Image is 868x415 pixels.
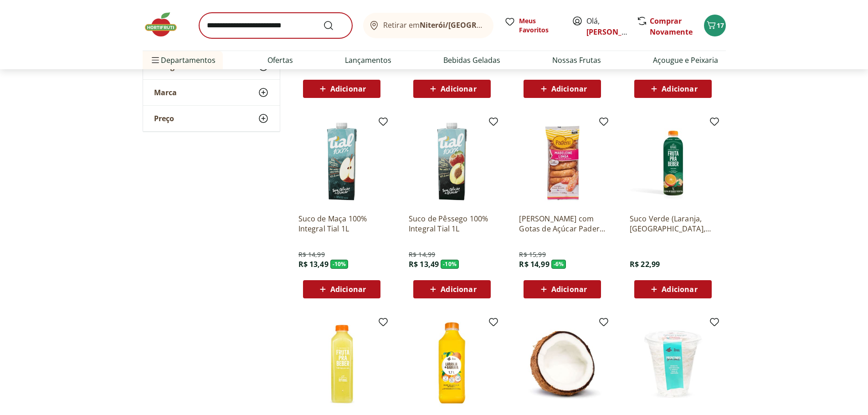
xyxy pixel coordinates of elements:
span: 17 [717,21,724,30]
span: R$ 13,49 [298,259,329,269]
a: Bebidas Geladas [443,55,500,66]
a: [PERSON_NAME] [586,27,646,37]
img: Suco de Abacaxi com Hortelã Processado 1L [298,320,385,407]
span: Preço [154,114,174,123]
a: Açougue e Peixaria [653,55,718,66]
button: Adicionar [634,80,712,98]
span: - 10 % [330,260,349,269]
a: [PERSON_NAME] com Gotas de Açúcar Paderrí Pacote 200g [519,214,606,234]
span: Adicionar [662,286,697,293]
img: Suco de Pêssego 100% Integral Tial 1L [409,120,495,206]
button: Adicionar [524,80,601,98]
span: Meus Favoritos [519,16,561,35]
img: Hortifruti [143,11,188,38]
img: Suco Verde (Laranja, Hortelã, Couve, Maça e Gengibre) 1L [630,120,716,206]
span: R$ 15,99 [519,250,545,259]
span: R$ 14,99 [298,250,325,259]
a: Lançamentos [345,55,391,66]
span: Adicionar [551,85,587,92]
img: Coco Seco Ralado [630,320,716,407]
button: Adicionar [413,80,491,98]
a: Suco de Maça 100% Integral Tial 1L [298,214,385,234]
span: Adicionar [662,85,697,92]
img: Madeleine Longa com Gotas de Açúcar Paderrí Pacote 200g [519,120,606,206]
span: Adicionar [330,286,366,293]
a: Meus Favoritos [504,16,561,35]
button: Marca [143,80,280,105]
button: Adicionar [524,280,601,298]
b: Niterói/[GEOGRAPHIC_DATA] [420,20,524,30]
img: Coco Seco [519,320,606,407]
span: Olá, [586,15,627,37]
button: Preço [143,106,280,131]
button: Retirar emNiterói/[GEOGRAPHIC_DATA] [363,13,493,38]
span: R$ 22,99 [630,259,660,269]
img: Suco de Maça 100% Integral Tial 1L [298,120,385,206]
span: R$ 14,99 [409,250,435,259]
a: Nossas Frutas [552,55,601,66]
a: Suco de Pêssego 100% Integral Tial 1L [409,214,495,234]
span: Adicionar [441,286,476,293]
span: R$ 14,99 [519,259,549,269]
span: Departamentos [150,49,216,71]
span: - 6 % [551,260,566,269]
span: Retirar em [383,21,484,29]
button: Carrinho [704,15,726,36]
span: Adicionar [441,85,476,92]
input: search [199,13,352,38]
span: Marca [154,88,177,97]
img: Suco Laranja Natural da Terra 1,7L [409,320,495,407]
span: Adicionar [551,286,587,293]
span: R$ 13,49 [409,259,439,269]
a: Ofertas [267,55,293,66]
button: Menu [150,49,161,71]
button: Submit Search [323,20,345,31]
button: Adicionar [303,280,380,298]
a: Comprar Novamente [650,16,693,37]
span: Adicionar [330,85,366,92]
span: - 10 % [441,260,459,269]
button: Adicionar [413,280,491,298]
button: Adicionar [303,80,380,98]
button: Adicionar [634,280,712,298]
a: Suco Verde (Laranja, [GEOGRAPHIC_DATA], Couve, Maça e Gengibre) 1L [630,214,716,234]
